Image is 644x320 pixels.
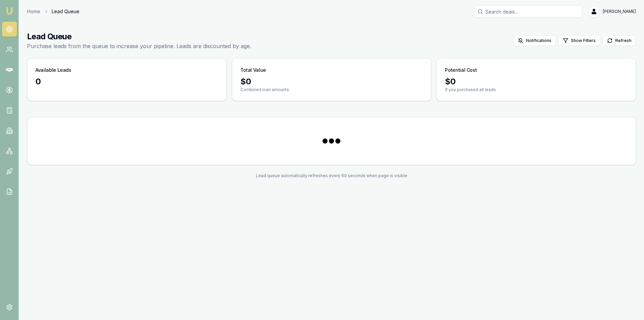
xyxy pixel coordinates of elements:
[52,8,79,15] span: Lead Queue
[35,76,218,87] div: 0
[240,76,423,87] div: $ 0
[474,5,582,18] input: Search deals
[445,76,627,87] div: $ 0
[558,35,600,46] button: Show Filters
[27,31,251,42] h1: Lead Queue
[5,7,14,15] img: emu-icon-u.png
[240,67,266,73] h3: Total Value
[603,9,636,14] span: [PERSON_NAME]
[514,35,556,46] button: Notifications
[240,87,423,92] p: Combined loan amounts
[445,67,477,73] h3: Potential Cost
[27,8,79,15] nav: breadcrumb
[27,173,636,178] div: Lead queue automatically refreshes every 60 seconds when page is visible
[445,87,627,92] p: If you purchased all leads
[603,35,636,46] button: Refresh
[27,42,251,50] p: Purchase leads from the queue to increase your pipeline. Leads are discounted by age.
[35,67,71,73] h3: Available Leads
[27,8,40,15] a: Home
